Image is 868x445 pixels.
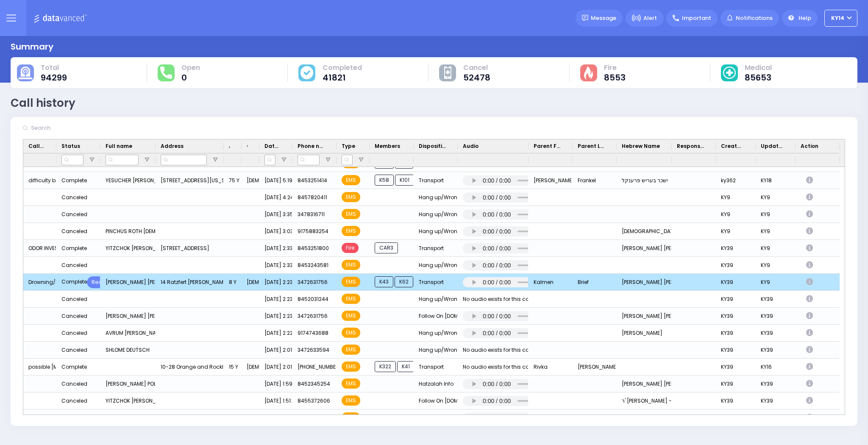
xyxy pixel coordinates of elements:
input: Search [28,120,156,136]
div: [DEMOGRAPHIC_DATA] [242,274,259,291]
div: Hang up/Wrong Number [414,325,458,342]
img: fire-cause.svg [584,66,593,80]
div: [DEMOGRAPHIC_DATA] [242,359,259,375]
div: [DEMOGRAPHIC_DATA][PERSON_NAME] [PERSON_NAME] - הרב [PERSON_NAME] [617,223,672,240]
div: 14 Ratzfert [PERSON_NAME] [PERSON_NAME] [US_STATE] [156,274,224,291]
div: [DATE] 2:01:01 PM [259,359,292,375]
div: Canceled [61,209,87,220]
span: Parent First Name [534,142,561,150]
div: KY39 [716,291,756,308]
span: EMS [342,209,360,219]
div: [DATE] 1:51:29 PM [259,409,292,426]
span: 3472631756 [298,278,328,286]
span: 52478 [463,73,490,82]
span: 85653 [745,73,772,82]
button: Open Filter Menu [358,156,364,163]
div: Hang up/Wrong Number [414,291,458,308]
button: Open Filter Menu [281,156,287,163]
div: Canceled [61,192,87,203]
span: EMS [342,378,360,389]
div: Press SPACE to select this row. [23,375,840,392]
span: EMS [342,345,360,355]
span: 3472633594 [298,346,329,353]
img: medical-cause.svg [723,67,736,79]
span: 9175883254 [298,228,328,235]
span: 3478316711 [298,211,325,218]
div: [PERSON_NAME] [PERSON_NAME] [PERSON_NAME] [100,308,156,325]
div: [DATE] 2:33:39 PM [259,240,292,257]
div: possible [MEDICAL_DATA] [23,359,56,375]
div: Press SPACE to select this row. [23,342,840,359]
img: cause-cover.svg [300,66,313,79]
input: Full name Filter Input [106,155,139,165]
div: Press SPACE to select this row. [23,172,840,189]
span: K41 [397,361,415,372]
img: message.svg [582,15,588,21]
span: Fire [604,64,626,72]
div: YITZCHOK [PERSON_NAME] ר' [PERSON_NAME]' [PERSON_NAME] [100,392,156,409]
div: Canceled [61,294,87,305]
span: Address [161,142,184,150]
div: Canceled [61,260,87,271]
div: [DATE] 1:59:48 PM [259,375,292,392]
div: [DATE] 3:35:49 PM [259,206,292,223]
span: Alert [643,14,657,22]
div: [DEMOGRAPHIC_DATA] [242,172,259,189]
span: KY14 [831,14,844,22]
span: Help [798,14,811,22]
div: KY39 [716,325,756,342]
div: KY39 [756,392,796,409]
div: [STREET_ADDRESS] [156,240,224,257]
span: 41821 [323,73,362,82]
div: KY39 [756,325,796,342]
div: KY39 [756,375,796,392]
button: Open Filter Menu [144,156,150,163]
div: ר' [PERSON_NAME] - ר' [PERSON_NAME] [617,392,672,409]
div: Drowning/Near [MEDICAL_DATA] [23,274,56,291]
img: total-cause.svg [18,67,33,79]
div: YITZCHOK [PERSON_NAME] [PERSON_NAME] [PERSON_NAME] [100,240,156,257]
input: Address Filter Input [161,155,207,165]
div: Transport [414,172,458,189]
div: [DATE] 2:23:18 PM [259,291,292,308]
div: difficulty breathing [23,172,56,189]
div: Canceled [61,328,87,339]
div: Hang up/Wrong Number [414,206,458,223]
div: ישכר בעריש פרענקל [617,172,672,189]
div: KY39 [756,342,796,359]
div: Summary [11,40,53,53]
div: [DATE] 2:33:22 PM [259,257,292,274]
div: No audio exists for this call. [463,362,533,373]
span: 8453251414 [298,177,327,184]
div: [DATE] 1:51:29 PM [259,392,292,409]
span: Phone number [298,142,325,150]
div: KY39 [756,291,796,308]
span: EMS [342,395,360,406]
div: Complete [61,276,87,288]
div: KY9 [756,189,796,206]
span: 8553 [604,73,626,82]
div: Canceled [61,395,87,406]
span: Date & Time [264,142,281,150]
div: KY16 [756,359,796,375]
a: Restore [87,276,118,288]
div: Canceled [61,226,87,237]
div: Press SPACE to select this row. [23,409,840,426]
div: Transport [414,274,458,291]
span: 8457820411 [298,194,327,201]
span: Open [181,64,200,72]
div: KY9 [756,257,796,274]
span: Members [375,142,400,150]
div: Call history [11,95,75,111]
div: Medical Info [414,409,458,426]
div: KY39 [716,375,756,392]
span: Total [41,64,67,72]
div: ky362 [716,172,756,189]
div: KY9 [716,206,756,223]
span: Action [801,142,818,150]
div: Press SPACE to select this row. [23,257,840,274]
span: 3472631756 [298,312,328,320]
span: Disposition [419,142,446,150]
span: Gender [247,142,248,150]
div: KY9 [716,223,756,240]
